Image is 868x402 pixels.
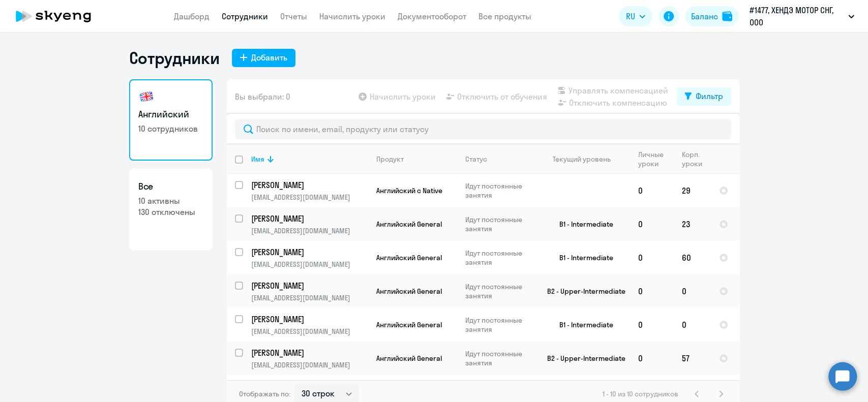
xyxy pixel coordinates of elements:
[138,123,203,134] p: 10 сотрудников
[251,154,368,164] div: Имя
[251,314,368,325] a: [PERSON_NAME]
[630,342,674,375] td: 0
[696,90,723,102] div: Фильтр
[138,88,155,105] img: english
[138,180,203,193] h3: Все
[535,241,630,274] td: B1 - Intermediate
[174,11,209,21] a: Дашборд
[674,241,711,274] td: 60
[722,11,732,21] img: balance
[630,207,674,241] td: 0
[376,287,442,296] span: Английский General
[251,280,368,291] a: [PERSON_NAME]
[251,293,368,302] p: [EMAIL_ADDRESS][DOMAIN_NAME]
[465,349,535,367] p: Идут постоянные занятия
[376,186,442,195] span: Английский с Native
[465,154,535,164] div: Статус
[398,11,466,21] a: Документооборот
[638,150,667,168] div: Личные уроки
[630,241,674,274] td: 0
[376,354,442,363] span: Английский General
[251,347,368,358] a: [PERSON_NAME]
[535,308,630,342] td: B1 - Intermediate
[251,179,366,191] p: [PERSON_NAME]
[674,308,711,342] td: 0
[251,260,368,269] p: [EMAIL_ADDRESS][DOMAIN_NAME]
[465,181,535,200] p: Идут постоянные занятия
[251,213,366,224] p: [PERSON_NAME]
[676,87,731,106] button: Фильтр
[674,174,711,207] td: 29
[630,274,674,308] td: 0
[251,280,366,291] p: [PERSON_NAME]
[129,79,213,161] a: Английский10 сотрудников
[251,179,368,191] a: [PERSON_NAME]
[251,51,287,64] div: Добавить
[685,6,738,26] button: Балансbalance
[603,389,678,398] span: 1 - 10 из 10 сотрудников
[682,150,704,168] div: Корп. уроки
[251,314,366,325] p: [PERSON_NAME]
[744,4,859,28] button: #1477, ХЕНДЭ МОТОР СНГ, ООО
[626,10,635,22] span: RU
[691,10,718,22] div: Баланс
[129,169,213,250] a: Все10 активны130 отключены
[376,253,442,262] span: Английский General
[251,246,368,258] a: [PERSON_NAME]
[674,207,711,241] td: 23
[376,320,442,329] span: Английский General
[376,154,404,164] div: Продукт
[750,4,844,28] p: #1477, ХЕНДЭ МОТОР СНГ, ООО
[465,282,535,300] p: Идут постоянные занятия
[478,11,531,21] a: Все продукты
[465,249,535,267] p: Идут постоянные занятия
[239,389,290,398] span: Отображать по:
[280,11,307,21] a: Отчеты
[465,316,535,334] p: Идут постоянные занятия
[674,342,711,375] td: 57
[251,154,264,164] div: Имя
[129,48,220,68] h1: Сотрудники
[674,274,711,308] td: 0
[638,150,673,168] div: Личные уроки
[138,108,203,121] h3: Английский
[235,90,290,103] span: Вы выбрали: 0
[630,174,674,207] td: 0
[544,154,630,164] div: Текущий уровень
[535,274,630,308] td: B2 - Upper-Intermediate
[376,220,442,229] span: Английский General
[319,11,385,21] a: Начислить уроки
[251,360,368,369] p: [EMAIL_ADDRESS][DOMAIN_NAME]
[619,6,652,26] button: RU
[232,49,295,67] button: Добавить
[465,215,535,233] p: Идут постоянные занятия
[251,226,368,235] p: [EMAIL_ADDRESS][DOMAIN_NAME]
[682,150,710,168] div: Корп. уроки
[553,154,611,164] div: Текущий уровень
[376,154,457,164] div: Продукт
[535,207,630,241] td: B1 - Intermediate
[251,246,366,258] p: [PERSON_NAME]
[251,213,368,224] a: [PERSON_NAME]
[251,193,368,202] p: [EMAIL_ADDRESS][DOMAIN_NAME]
[251,327,368,336] p: [EMAIL_ADDRESS][DOMAIN_NAME]
[465,154,487,164] div: Статус
[251,347,366,358] p: [PERSON_NAME]
[222,11,268,21] a: Сотрудники
[630,308,674,342] td: 0
[535,342,630,375] td: B2 - Upper-Intermediate
[235,119,731,139] input: Поиск по имени, email, продукту или статусу
[138,206,203,218] p: 130 отключены
[138,195,203,206] p: 10 активны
